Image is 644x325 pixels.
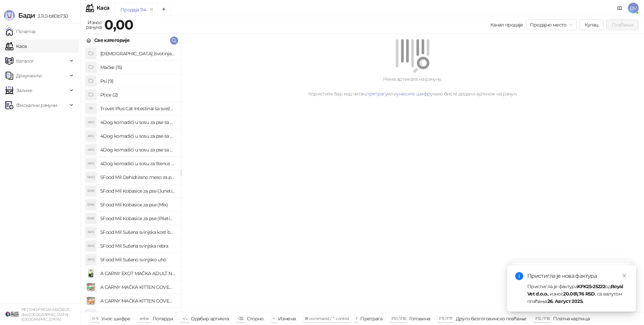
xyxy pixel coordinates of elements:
div: TP [86,103,96,114]
button: Купац [579,19,604,30]
button: Плаћање [606,19,639,30]
h4: 4Dog komadići u sosu za štence sa piletinom (100g) [100,158,175,169]
h4: 4Dog komadići u sosu za pse sa piletinom i govedinom (4x100g) [100,144,175,155]
a: Close [621,272,628,279]
span: F12 / F18 [535,316,550,321]
span: + [273,316,275,321]
span: enter [140,316,149,321]
div: 4KU [86,131,96,141]
span: info-circle [515,272,523,280]
h4: Mačke (15) [100,62,175,73]
div: 4KU [86,144,96,155]
div: Продаја 114 [120,6,146,13]
h4: 5Food Mil Dehidrirano meso za pse [100,172,175,183]
div: 5MK [86,213,96,224]
span: Залихе [16,84,32,97]
strong: 0,00 [104,16,133,33]
strong: KFK25-25222 [577,283,605,289]
a: претрагу [366,91,387,97]
a: Каса [5,40,26,53]
div: 4KU [86,158,96,169]
h4: 5Food Mil Kobasice za pse (Mix) [100,199,175,210]
div: ABP [86,309,96,320]
h4: 5Food Mil Sušena svinjska rebra [100,241,175,251]
div: Нема артикала на рачуну. Користите бар код читач, или како бисте додали артикле на рачун. [189,75,636,97]
h4: 5Food Mil Kobasice za pse (Piletina) [100,213,175,224]
h4: 5Food Mil Kobasice za pse (Junetina) [100,186,175,196]
img: Slika [86,268,96,279]
div: 5MS [86,254,96,265]
span: F10 / F16 [391,316,406,321]
span: 3.11.0-b80b730 [35,13,68,19]
span: close [622,273,627,278]
img: Slika [86,282,96,292]
img: Slika [86,296,96,306]
div: Сторно [247,314,264,323]
span: Бади [18,11,35,19]
span: Продајно место [530,20,573,30]
span: Документи [16,69,42,82]
div: Измена [278,314,296,323]
div: Каса [97,5,109,11]
div: 5MK [86,186,96,196]
span: Каталог [16,54,34,68]
a: Документација [614,3,625,13]
div: Одабир артикла [191,314,229,323]
div: 5MD [86,172,96,183]
img: Logo [4,10,15,21]
h4: [DEMOGRAPHIC_DATA] životinje (3) [100,48,175,59]
h4: Ptice (2) [100,89,175,100]
img: 64x64-companyLogo-9f44b8df-f022-41eb-b7d6-300ad218de09.png [5,308,19,321]
h4: Trovet Plus Cat Intestinal sa svežom ribom (85g) [100,103,175,114]
span: f [356,316,357,321]
button: remove [147,7,156,12]
span: DV [628,3,639,13]
div: Све категорије [94,37,129,44]
h4: ADIVA Biotic Powder (1 kesica) [100,309,175,320]
span: ⌫ [238,316,243,321]
small: PET SHOP MOJA MAČKICA doo [GEOGRAPHIC_DATA]-[GEOGRAPHIC_DATA] [21,307,69,322]
div: Претрага [360,314,382,323]
div: Платна картица [553,314,590,323]
h4: A CARNY MAČKA KITTEN GOVEDINA,PILETINA I ZEC 200g [100,282,175,292]
div: Потврди [153,314,173,323]
strong: 20.081,76 RSD [563,291,595,297]
h4: A CARNY MAČKA KITTEN GOVEDINA,TELETINA I PILETINA 200g [100,296,175,306]
div: Друго безготовинско плаћање [456,314,527,323]
span: ↑/↓ [182,316,187,321]
div: 5MS [86,241,96,251]
span: ⌘ command / ⌃ control [305,316,349,321]
div: 5MK [86,199,96,210]
div: grid [81,47,181,312]
div: Пристигла је нова фактура [527,272,628,280]
div: Готовина [409,314,430,323]
h4: 4Dog komadići u sosu za pse sa govedinom (100g) [100,117,175,128]
a: унесите шифру [396,91,433,97]
div: 5MS [86,227,96,238]
h4: A CARNY EXOT MAČKA ADULT NOJ 85g [100,268,175,279]
span: 0-9 [92,316,98,321]
div: Унос шифре [101,314,130,323]
div: Износ рачуна [85,18,103,31]
h4: Psi (9) [100,76,175,86]
h4: 5Food Mil Sušena svinjska kost buta [100,227,175,238]
span: F11 / F17 [439,316,452,321]
strong: Royal Vet d.o.o. [527,283,623,297]
h4: 5Food Mil Sušeno svinjsko uho [100,254,175,265]
button: Add tab [157,3,171,16]
div: 4KU [86,117,96,128]
strong: 26. Август 2025. [547,298,584,304]
a: Почетна [5,25,36,38]
div: Пристигла је фактура од , износ , са валутом плаћања [527,283,628,305]
div: Канал продаје [490,21,523,28]
span: Фискални рачуни [16,99,57,112]
h4: 4Dog komadići u sosu za pse sa piletinom (100g) [100,131,175,141]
